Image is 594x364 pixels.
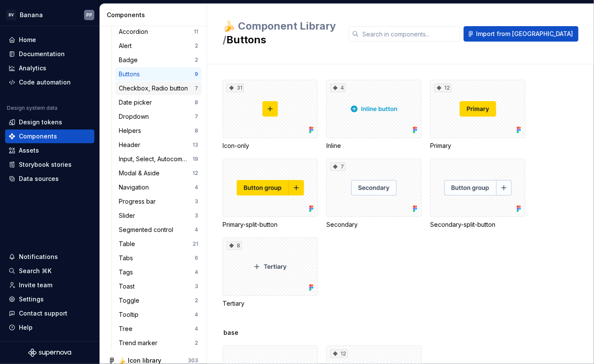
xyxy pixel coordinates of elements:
a: Invite team [5,278,94,292]
div: Code automation [19,78,71,87]
div: Invite team [19,281,52,289]
div: Toggle [119,296,143,305]
div: 2 [195,297,198,304]
div: Date picker [119,98,155,107]
a: Modal & Aside12 [115,166,202,180]
a: Toggle2 [115,294,202,307]
div: 4 [195,226,198,233]
svg: Supernova Logo [28,349,71,357]
div: 4 [330,84,346,92]
div: 19 [193,156,198,162]
input: Search in components... [359,26,460,42]
div: Tags [119,268,136,277]
div: Slider [119,211,139,220]
a: Table21 [115,237,202,251]
div: Tabs [119,254,136,262]
div: Badge [119,56,141,64]
div: 31 [226,84,244,92]
div: Primary [430,141,525,150]
div: 7 [195,85,198,92]
button: BVBananaPP [2,6,98,24]
a: Tree4 [115,322,202,336]
button: Help [5,321,94,334]
div: Data sources [19,174,59,183]
div: 13 [193,141,198,148]
div: 3 [195,283,198,290]
div: 3 [195,212,198,219]
div: Settings [19,295,44,304]
div: Storybook stories [19,160,72,169]
a: Badge2 [115,53,202,67]
div: 8 [195,99,198,106]
a: Checkbox, Radio button7 [115,81,202,95]
div: 31Icon-only [223,80,318,150]
div: Banana [20,11,43,19]
div: Segmented control [119,226,177,234]
div: Toast [119,282,138,291]
div: 2 [195,340,198,346]
a: Tags4 [115,265,202,279]
div: Help [19,323,33,332]
div: Components [107,11,203,19]
div: Checkbox, Radio button [119,84,191,93]
button: Import from [GEOGRAPHIC_DATA] [464,26,579,42]
div: Input, Select, Autocomplete [119,155,193,163]
div: 9 [195,71,198,78]
div: Tooltip [119,310,142,319]
div: 4Inline [326,80,422,150]
div: Assets [19,146,39,155]
div: 7Secondary [326,159,422,229]
div: 12Primary [430,80,525,150]
div: 303 [188,357,198,364]
a: Home [5,33,94,47]
a: Helpers8 [115,124,202,138]
div: 7 [330,162,346,171]
a: Progress bar3 [115,195,202,208]
div: 12 [193,170,198,177]
div: 11 [194,28,198,35]
a: Tooltip4 [115,308,202,322]
a: Toast3 [115,280,202,293]
div: Inline [326,141,422,150]
a: Settings [5,292,94,306]
div: Header [119,141,144,149]
div: Primary-split-button [223,159,318,229]
a: Dropdown7 [115,110,202,123]
a: Storybook stories [5,158,94,171]
div: Components [19,132,57,141]
div: 7 [195,113,198,120]
button: Notifications [5,250,94,264]
div: Icon-only [223,141,318,150]
span: Import from [GEOGRAPHIC_DATA] [476,30,573,38]
div: Secondary-split-button [430,159,525,229]
button: Search ⌘K [5,264,94,278]
div: Helpers [119,126,145,135]
a: Design tokens [5,115,94,129]
div: Secondary [326,220,422,229]
a: Date picker8 [115,96,202,109]
a: Slider3 [115,209,202,223]
div: 8 [195,127,198,134]
div: Accordion [119,27,151,36]
a: Code automation [5,75,94,89]
div: Home [19,36,36,44]
div: Tertiary [223,299,318,308]
a: Assets [5,144,94,157]
div: 6 [195,255,198,262]
a: Header13 [115,138,202,152]
div: Progress bar [119,197,159,206]
div: Tree [119,325,136,333]
div: Secondary-split-button [430,220,525,229]
div: 4 [195,184,198,191]
div: 8 [226,241,242,250]
div: Contact support [19,309,67,318]
a: Buttons9 [115,67,202,81]
span: base [223,328,238,337]
a: Navigation4 [115,180,202,194]
div: Notifications [19,253,58,261]
a: Components [5,129,94,143]
a: Documentation [5,47,94,61]
div: 8Tertiary [223,238,318,308]
div: PP [86,12,92,18]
